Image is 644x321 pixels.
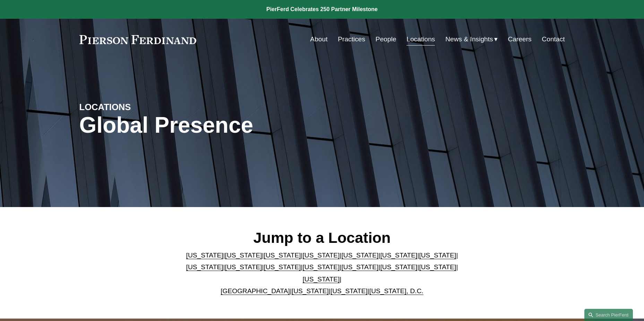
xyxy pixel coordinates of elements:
[445,33,498,46] a: folder dropdown
[180,249,464,297] p: | | | | | | | | | | | | | | | | | |
[380,252,417,259] a: [US_STATE]
[303,275,340,283] a: [US_STATE]
[380,263,417,271] a: [US_STATE]
[303,263,340,271] a: [US_STATE]
[292,287,329,295] a: [US_STATE]
[186,252,223,259] a: [US_STATE]
[369,287,423,295] a: [US_STATE], D.C.
[264,252,301,259] a: [US_STATE]
[584,309,633,321] a: Search this site
[419,263,456,271] a: [US_STATE]
[186,263,223,271] a: [US_STATE]
[445,33,493,46] span: News & Insights
[303,252,340,259] a: [US_STATE]
[225,263,262,271] a: [US_STATE]
[341,263,378,271] a: [US_STATE]
[419,252,456,259] a: [US_STATE]
[221,287,290,295] a: [GEOGRAPHIC_DATA]
[376,33,396,46] a: People
[508,33,531,46] a: Careers
[406,33,435,46] a: Locations
[338,33,365,46] a: Practices
[341,252,378,259] a: [US_STATE]
[264,263,301,271] a: [US_STATE]
[180,229,464,247] h2: Jump to a Location
[225,252,262,259] a: [US_STATE]
[310,33,327,46] a: About
[542,33,565,46] a: Contact
[330,287,368,295] a: [US_STATE]
[79,113,403,138] h1: Global Presence
[79,101,201,113] h4: LOCATIONS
